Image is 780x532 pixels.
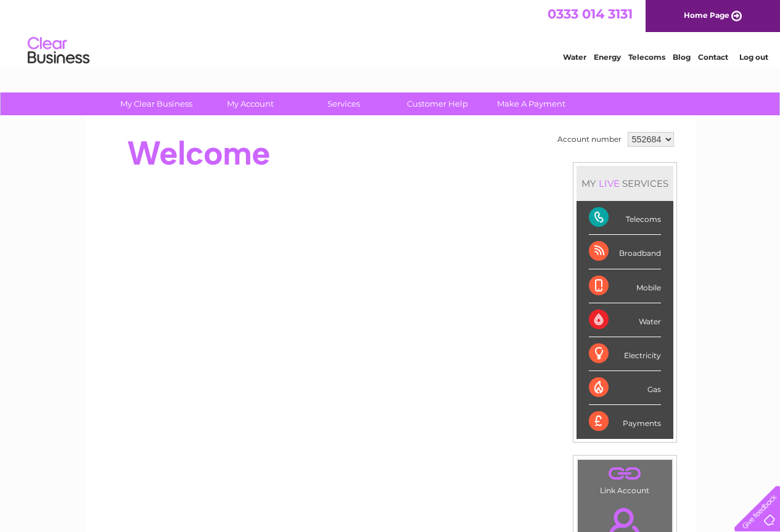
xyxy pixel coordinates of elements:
[548,6,633,22] a: 0333 014 3131
[387,92,488,115] a: Customer Help
[739,52,768,62] a: Log out
[589,303,661,337] div: Water
[589,235,661,269] div: Broadband
[99,7,682,60] div: Clear Business is a trading name of Verastar Limited (registered in [GEOGRAPHIC_DATA] No. 3667643...
[293,92,395,115] a: Services
[673,52,691,62] a: Blog
[199,92,301,115] a: My Account
[480,92,582,115] a: Make A Payment
[589,405,661,438] div: Payments
[27,32,90,70] img: logo.png
[594,52,621,62] a: Energy
[589,269,661,303] div: Mobile
[596,178,622,189] div: LIVE
[581,463,669,485] a: .
[698,52,728,62] a: Contact
[105,92,207,115] a: My Clear Business
[589,201,661,235] div: Telecoms
[577,459,673,498] td: Link Account
[554,129,625,150] td: Account number
[577,166,673,201] div: MY SERVICES
[563,52,586,62] a: Water
[589,337,661,371] div: Electricity
[628,52,665,62] a: Telecoms
[589,371,661,405] div: Gas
